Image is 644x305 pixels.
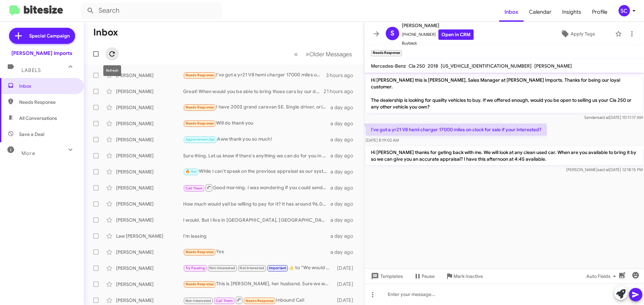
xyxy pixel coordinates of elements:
[581,270,624,282] button: Auto Fields
[185,169,197,174] span: 🔥 Hot
[183,217,330,223] div: I would. But I live in [GEOGRAPHIC_DATA], [GEOGRAPHIC_DATA] now
[239,266,264,270] span: Not Interested
[370,270,403,282] span: Templates
[21,150,35,156] span: More
[183,280,334,288] div: This is [PERSON_NAME], her husband. Sure we would be interested in selling it
[183,233,330,239] div: I'm leasing
[330,152,359,159] div: a day ago
[408,270,440,282] button: Pause
[183,71,326,79] div: I've got a yr21 V8 hemi charger 17000 miles on clock for sale if your interested?
[183,264,334,272] div: ​👍​ to “ We would need to schedule a physical inspection to give you an accurate value, which wou...
[330,136,359,143] div: a day ago
[116,217,183,223] div: [PERSON_NAME]
[246,299,274,303] span: Needs Response
[183,183,330,192] div: Good morning. I was wondering if you could send me a couple of photos of your vehicle so that I c...
[309,51,352,58] span: Older Messages
[116,72,183,79] div: [PERSON_NAME]
[402,29,474,40] span: [PHONE_NUMBER]
[371,63,406,69] span: Mercedes-Benz
[185,250,214,254] span: Needs Response
[116,281,183,288] div: [PERSON_NAME]
[103,65,121,76] div: Refresh
[441,63,532,69] span: [US_VEHICLE_IDENTIFICATION_NUMBER]
[216,299,233,303] span: Call Them
[19,83,76,89] span: Inbox
[21,67,41,73] span: Labels
[269,266,286,270] span: Important
[183,248,330,256] div: Yes
[324,88,359,95] div: 21 hours ago
[116,168,183,175] div: [PERSON_NAME]
[402,40,474,47] span: Buyback
[185,73,214,77] span: Needs Response
[19,131,44,138] span: Save a Deal
[19,99,76,105] span: Needs Response
[326,72,359,79] div: 3 hours ago
[81,3,222,19] input: Search
[116,265,183,272] div: [PERSON_NAME]
[290,47,302,61] button: Previous
[364,270,408,282] button: Templates
[428,63,438,69] span: 2018
[185,282,214,286] span: Needs Response
[543,28,612,40] button: Apply Tags
[183,136,330,143] div: Aww thank you so much!
[183,296,334,304] div: Inbound Call
[183,103,330,111] div: I have 2003 grand caravan SE. Single driver, original 96k miles
[183,152,330,159] div: Sure thing. Let us know if there's anything we can do for you in the future. Thanks!
[571,28,595,40] span: Apply Tags
[116,233,183,239] div: Law [PERSON_NAME]
[290,47,356,61] nav: Page navigation example
[330,201,359,207] div: a day ago
[209,266,235,270] span: Not-Interested
[116,120,183,127] div: [PERSON_NAME]
[587,2,613,22] a: Profile
[534,63,572,69] span: [PERSON_NAME]
[402,21,474,29] span: [PERSON_NAME]
[330,184,359,191] div: a day ago
[499,2,524,22] a: Inbox
[613,5,637,16] button: SC
[185,266,205,270] span: Try Pausing
[19,115,57,122] span: All Conversations
[116,88,183,95] div: [PERSON_NAME]
[185,186,203,190] span: Call Them
[302,47,356,61] button: Next
[183,120,330,127] div: Will do thank you
[619,5,630,16] div: SC
[116,249,183,255] div: [PERSON_NAME]
[453,270,483,282] span: Mark Inactive
[330,233,359,239] div: a day ago
[366,146,643,165] p: Hi [PERSON_NAME] thanks for geting back with me. We will look at any clean used car. When are you...
[366,138,399,143] span: [DATE] 8:19:02 AM
[334,281,359,288] div: [DATE]
[557,2,587,22] a: Insights
[11,50,72,57] div: [PERSON_NAME] Imports
[438,29,474,40] a: Open in CRM
[306,50,309,58] span: »
[440,270,488,282] button: Mark Inactive
[366,74,643,113] p: Hi [PERSON_NAME] this is [PERSON_NAME], Sales Manager at [PERSON_NAME] Imports. Thanks for being ...
[9,28,75,44] a: Special Campaign
[524,2,557,22] span: Calendar
[330,249,359,255] div: a day ago
[330,168,359,175] div: a day ago
[330,120,359,127] div: a day ago
[584,115,643,120] span: Sender [DATE] 10:11:17 AM
[294,50,298,58] span: «
[586,270,619,282] span: Auto Fields
[597,167,609,172] span: said at
[116,104,183,111] div: [PERSON_NAME]
[183,168,330,175] div: While I can't speak on the previous appraisal as our system doesn't save the data that far back, ...
[183,201,330,207] div: How much would yall be willing to pay for it? It has around 96,000 miles on it
[330,217,359,223] div: a day ago
[597,115,609,120] span: said at
[390,28,394,39] span: S
[371,50,402,56] small: Needs Response
[566,167,643,172] span: [PERSON_NAME] [DATE] 12:18:15 PM
[185,299,211,303] span: Not-Interested
[366,124,547,136] p: I've got a yr21 V8 hemi charger 17000 miles on clock for sale if your interested?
